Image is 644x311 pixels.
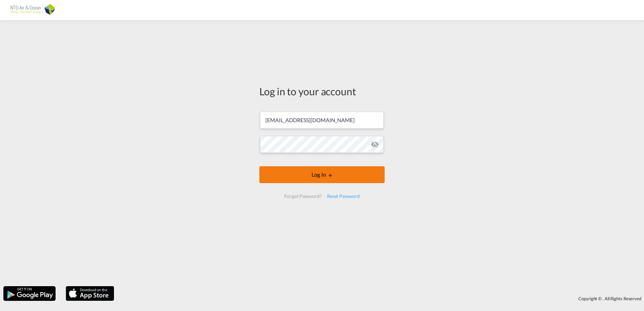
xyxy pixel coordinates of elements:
div: Copyright © . All Rights Reserved [118,293,644,304]
button: LOGIN [259,166,385,183]
div: Reset Password [324,190,362,202]
img: apple.png [65,285,115,302]
img: af31b1c0b01f11ecbc353f8e72265e29.png [10,3,56,18]
div: Forgot Password? [282,190,324,202]
img: google.png [3,285,56,302]
input: Enter email/phone number [260,112,384,129]
div: Log in to your account [259,84,385,98]
md-icon: icon-eye-off [371,140,379,148]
